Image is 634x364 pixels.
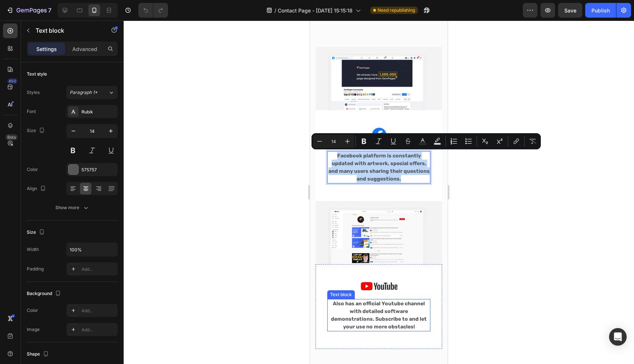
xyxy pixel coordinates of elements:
[72,45,97,53] p: Advanced
[81,266,116,273] div: Add...
[591,7,610,14] div: Publish
[278,7,353,14] span: Contact Page - [DATE] 15:15:18
[27,166,38,173] div: Color
[609,328,627,346] div: Open Intercom Messenger
[81,327,116,333] div: Add...
[36,26,98,35] p: Text block
[27,266,44,272] div: Padding
[27,126,46,136] div: Size
[311,133,541,149] div: Editor contextual toolbar
[378,7,415,14] span: Need republishing
[564,7,576,14] span: Save
[66,86,118,99] button: Paragraph 1*
[55,204,90,211] div: Show more
[27,307,38,314] div: Color
[138,3,168,18] div: Undo/Redo
[81,167,116,173] div: 575757
[585,3,616,18] button: Publish
[7,78,18,84] div: 450
[27,108,36,115] div: Font
[36,45,57,53] p: Settings
[27,89,40,96] div: Styles
[558,3,582,18] button: Save
[6,134,18,140] div: Beta
[274,7,276,14] span: /
[27,349,50,359] div: Shape
[48,6,51,15] p: 7
[81,307,116,314] div: Add...
[27,184,47,194] div: Align
[27,289,62,299] div: Background
[310,21,448,364] iframe: Design area
[70,89,98,96] span: Paragraph 1*
[81,109,116,115] div: Rubik
[27,246,39,253] div: Width
[27,227,46,237] div: Size
[3,3,55,18] button: 7
[67,243,117,256] input: Auto
[27,201,118,214] button: Show more
[27,71,47,77] div: Text style
[27,326,40,333] div: Image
